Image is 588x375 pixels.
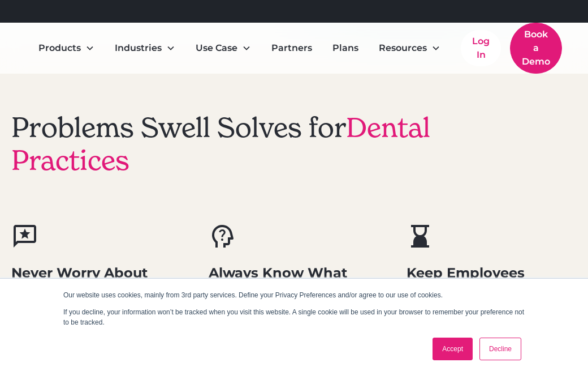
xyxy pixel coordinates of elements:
h3: Always Know What Patients Think [209,263,379,301]
div: Use Case [196,41,237,55]
div: Resources [370,37,449,59]
a: Accept [433,338,473,360]
a: Plans [323,37,367,59]
a: Decline [479,338,521,360]
h3: Keep Employees Around for the Long Haul [407,263,577,321]
div: Resources [379,41,427,55]
p: Our website uses cookies, mainly from 3rd party services. Define your Privacy Preferences and/or ... [63,290,525,300]
span: Dental Practices [11,110,430,177]
h2: Problems Swell Solves for [11,112,446,177]
div: Products [38,41,81,55]
a: Log In [461,30,501,66]
a: Partners [262,37,321,59]
div: Products [29,37,103,59]
div: Industries [106,37,184,59]
div: Use Case [187,37,260,59]
h3: Never Worry About Reviews Again [11,263,181,301]
div: Industries [115,41,162,55]
p: If you decline, your information won’t be tracked when you visit this website. A single cookie wi... [63,307,525,327]
a: Book a Demo [510,23,562,74]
